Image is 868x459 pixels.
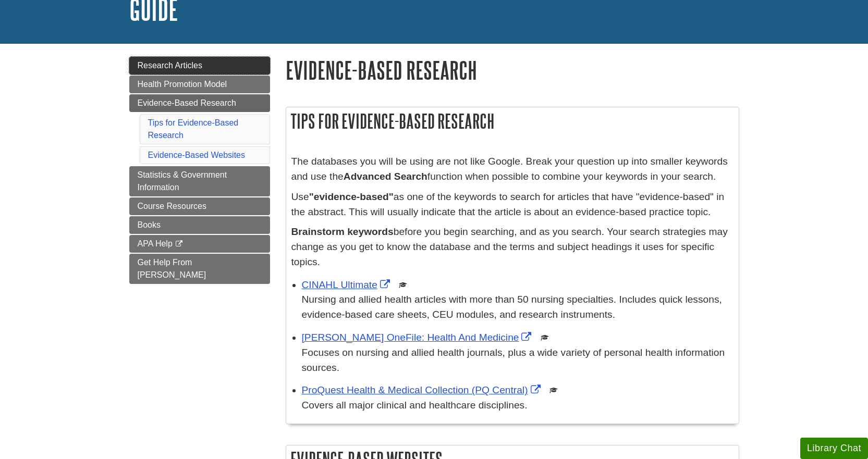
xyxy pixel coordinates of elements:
[286,107,739,135] h2: Tips for Evidence-Based Research
[129,166,270,196] a: Statistics & Government Information
[129,76,270,93] a: Health Promotion Model
[344,171,427,182] strong: Advanced Search
[309,191,394,202] strong: "evidence-based"
[148,118,239,140] a: Tips for Evidence-Based Research
[129,235,270,253] a: APA Help
[138,258,206,279] span: Get Help From [PERSON_NAME]
[129,57,270,75] a: Research Articles
[129,57,270,284] div: Guide Page Menu
[800,438,868,459] button: Library Chat
[138,61,203,70] span: Research Articles
[549,386,558,394] img: Scholarly or Peer Reviewed
[302,384,543,395] a: Link opens in new window
[302,292,733,322] p: Nursing and allied health articles with more than 50 nursing specialties. Includes quick lessons,...
[138,98,236,107] span: Evidence-Based Research
[138,80,227,89] span: Health Promotion Model
[291,225,733,269] p: before you begin searching, and as you search. Your search strategies may change as you get to kn...
[138,220,161,229] span: Books
[291,226,394,237] strong: Brainstorm keywords
[129,94,270,112] a: Evidence-Based Research
[138,202,207,210] span: Course Resources
[302,279,393,290] a: Link opens in new window
[302,332,534,343] a: Link opens in new window
[302,345,733,376] p: Focuses on nursing and allied health journals, plus a wide variety of personal health information...
[129,254,270,284] a: Get Help From [PERSON_NAME]
[302,398,733,413] p: Covers all major clinical and healthcare disciplines.
[541,333,549,342] img: Scholarly or Peer Reviewed
[175,241,184,247] i: This link opens in a new window
[291,190,733,220] p: Use as one of the keywords to search for articles that have "evidence-based" in the abstract. Thi...
[129,216,270,234] a: Books
[138,170,227,192] span: Statistics & Government Information
[286,57,739,83] h1: Evidence-Based Research
[291,154,733,184] p: The databases you will be using are not like Google. Break your question up into smaller keywords...
[148,151,245,159] a: Evidence-Based Websites
[129,197,270,215] a: Course Resources
[138,239,173,248] span: APA Help
[399,281,407,289] img: Scholarly or Peer Reviewed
